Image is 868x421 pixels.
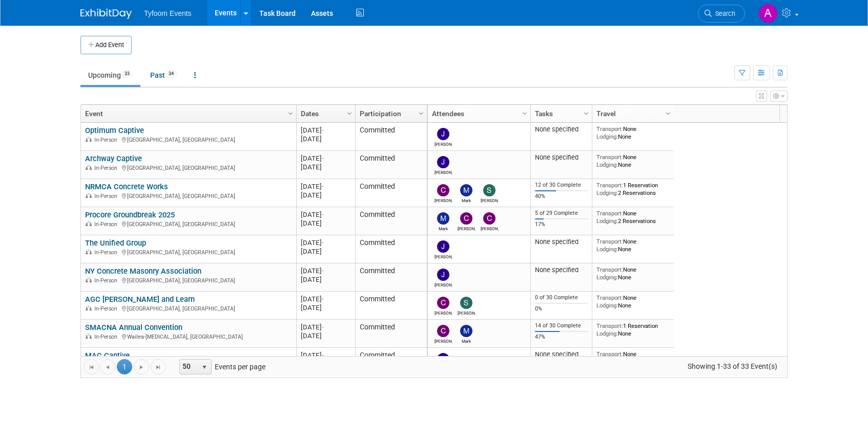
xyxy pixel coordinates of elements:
span: - [322,323,324,331]
span: In-Person [94,334,120,340]
a: Attendees [432,105,524,122]
a: Column Settings [285,105,297,120]
div: None None [596,238,670,253]
span: Lodging: [596,274,618,281]
a: Travel [596,105,667,122]
a: Go to the previous page [100,359,115,374]
span: 33 [121,70,133,78]
span: Lodging: [596,217,618,225]
div: Wailea-[MEDICAL_DATA], [GEOGRAPHIC_DATA] [85,332,292,341]
div: None 2 Reservations [596,210,670,225]
span: 50 [180,360,197,374]
div: None specified [535,125,588,134]
img: In-Person Event [86,305,92,311]
span: - [322,351,324,359]
img: Angie Nichols [758,4,778,23]
span: 34 [166,70,177,78]
div: [DATE] [301,219,350,228]
div: [GEOGRAPHIC_DATA], [GEOGRAPHIC_DATA] [85,163,292,172]
div: Jason Cuskelly [435,140,452,147]
span: Column Settings [417,109,425,118]
a: Column Settings [581,105,592,120]
img: Mark Nelson [437,212,449,225]
span: In-Person [94,305,120,312]
img: In-Person Event [86,249,92,254]
div: None specified [535,238,588,246]
span: Transport: [596,125,623,132]
span: Events per page [167,359,276,374]
div: Mark Nelson [458,196,476,203]
span: - [322,211,324,218]
a: Column Settings [344,105,356,120]
div: [DATE] [301,210,350,219]
span: Lodging: [596,302,618,309]
a: Event [85,105,290,122]
div: [DATE] [301,275,350,284]
div: None None [596,294,670,309]
span: In-Person [94,165,120,171]
span: Transport: [596,266,623,273]
div: [DATE] [301,267,350,275]
div: None None [596,266,670,281]
span: In-Person [94,137,120,143]
span: - [322,267,324,275]
img: Mark Nelson [460,325,472,337]
div: Corbin Nelson [435,309,452,316]
span: In-Person [94,193,120,200]
div: 17% [535,221,588,228]
a: Column Settings [663,105,674,120]
span: Column Settings [345,109,354,118]
img: Mark Nelson [460,184,472,196]
div: Jason Cuskelly [435,168,452,175]
span: Lodging: [596,189,618,196]
span: Column Settings [286,109,295,118]
span: Transport: [596,322,623,329]
div: [DATE] [301,238,350,247]
a: Go to the last page [151,359,166,374]
img: Jason Cuskelly [437,269,449,281]
a: Go to the next page [134,359,149,374]
span: Lodging: [596,330,618,337]
div: [GEOGRAPHIC_DATA], [GEOGRAPHIC_DATA] [85,304,292,313]
img: In-Person Event [86,277,92,282]
a: AGC [PERSON_NAME] and Learn [85,295,195,304]
span: Transport: [596,350,623,358]
div: None specified [535,153,588,162]
td: Committed [355,151,427,179]
span: In-Person [94,221,120,228]
td: Committed [355,179,427,207]
img: Chris Walker [437,325,449,337]
div: [GEOGRAPHIC_DATA], [GEOGRAPHIC_DATA] [85,276,292,284]
a: Go to the first page [84,359,99,374]
td: Committed [355,292,427,320]
span: Go to the next page [137,363,146,371]
a: Tasks [535,105,585,122]
div: Jason Cuskelly [435,253,452,259]
div: 0 of 30 Complete [535,294,588,301]
div: [GEOGRAPHIC_DATA], [GEOGRAPHIC_DATA] [85,135,292,144]
span: Go to the last page [154,363,162,371]
div: Jason Cuskelly [435,281,452,287]
span: - [322,154,324,162]
div: [DATE] [301,191,350,200]
div: None specified [535,350,588,359]
img: Steve Davis [460,297,472,309]
div: [GEOGRAPHIC_DATA], [GEOGRAPHIC_DATA] [85,191,292,200]
img: In-Person Event [86,165,92,170]
div: [DATE] [301,154,350,163]
div: [DATE] [301,323,350,331]
button: Add Event [80,36,132,54]
div: Chris Walker [481,225,499,231]
div: 5 of 29 Complete [535,210,588,217]
span: Transport: [596,153,623,161]
span: Transport: [596,238,623,245]
span: Column Settings [582,109,590,118]
td: Committed [355,320,427,348]
div: [DATE] [301,182,350,191]
a: The Unified Group [85,238,146,248]
span: Column Settings [521,109,529,118]
div: [DATE] [301,126,350,135]
span: - [322,295,324,303]
td: Committed [355,235,427,263]
span: - [322,126,324,134]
